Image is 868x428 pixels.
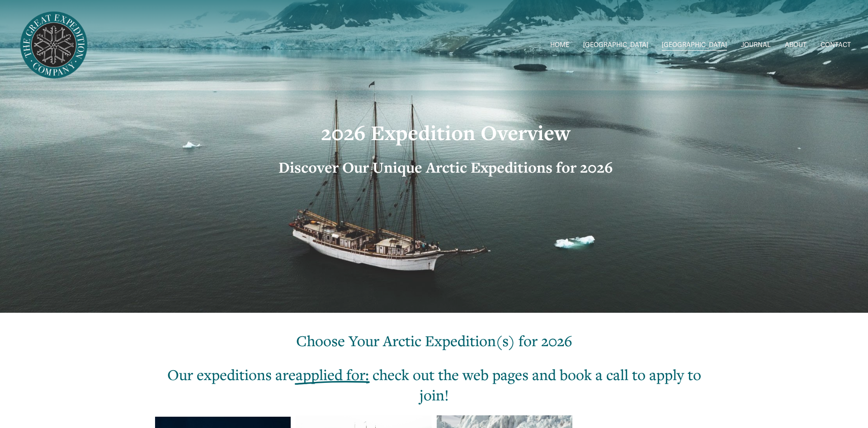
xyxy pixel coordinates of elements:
[155,364,713,405] h2: Our expeditions are : check out the web pages and book a call to apply to join!
[821,39,851,52] a: CONTACT
[17,9,90,82] img: Arctic Expeditions
[741,39,771,52] a: JOURNAL
[662,39,727,51] span: [GEOGRAPHIC_DATA]
[296,365,365,384] span: applied for
[155,330,713,351] h2: Choose Your Arctic Expedition(s) for 2026
[321,119,571,146] strong: 2026 Expedition Overview
[583,39,648,52] a: folder dropdown
[583,39,648,51] span: [GEOGRAPHIC_DATA]
[785,39,807,52] a: ABOUT
[550,39,569,52] a: HOME
[662,39,727,52] a: folder dropdown
[278,157,613,177] strong: Discover Our Unique Arctic Expeditions for 2026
